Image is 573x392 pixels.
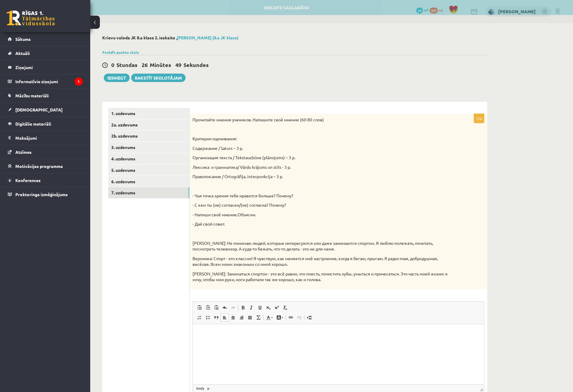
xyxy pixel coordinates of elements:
[193,174,454,180] p: Правописание / Ortogrāfija, interpunkcija – 3 p.
[229,314,237,321] a: Centre
[111,61,114,68] span: 0
[212,304,220,311] a: Paste from Word
[273,304,281,311] a: Superscript
[15,178,41,183] span: Konferences
[108,142,189,153] a: 3. uzdevums
[193,240,454,252] p: [PERSON_NAME]: Не понимаю людей, которые интересуются или даже занимаются спортом. Я люблю полежа...
[15,121,51,126] span: Digitālie materiāli
[8,103,83,117] a: [DEMOGRAPHIC_DATA]
[212,314,220,321] a: Block Quote
[195,386,205,391] a: body element
[108,108,189,119] a: 1. uzdevums
[15,107,63,112] span: [DEMOGRAPHIC_DATA]
[15,131,83,145] legend: Maksājumi
[108,176,189,187] a: 6. uzdevums
[108,165,189,176] a: 5. uzdevums
[246,314,254,321] a: Justify
[8,74,83,88] a: Informatīvie ziņojumi1
[193,145,454,151] p: Содержание / Saturs – 3 p.
[15,163,63,169] span: Motivācijas programma
[256,304,264,311] a: Underline (Ctrl+U)
[108,130,189,141] a: 2b. uzdevums
[15,60,83,74] legend: Ziņojumi
[247,304,256,311] a: Italic (Ctrl+I)
[177,35,239,40] a: [PERSON_NAME] (8.a JK klase)
[193,212,454,218] p: - Напиши своё мнение.Объясни.
[275,314,285,321] a: Background Colour
[102,35,487,40] h2: Krievu valoda JK 8.a klase 2. ieskaite ,
[108,187,189,198] a: 7. uzdevums
[474,114,484,123] p: 12p
[116,61,137,68] span: Stundas
[195,314,204,321] a: Insert/Remove Numbered List
[480,388,483,391] span: Drag to resize
[108,119,189,130] a: 2a. uzdevums
[8,117,83,131] a: Digitālie materiāli
[15,192,68,197] span: Proktoringa izmēģinājums
[150,61,171,68] span: Minūtes
[305,314,313,321] a: Insert Page Break for Printing
[8,60,83,74] a: Ziņojumi
[195,304,204,311] a: Paste (Ctrl+V)
[8,159,83,173] a: Motivācijas programma
[287,314,295,321] a: Link (Ctrl+K)
[15,74,83,88] legend: Informatīvie ziņojumi
[15,149,32,155] span: Atzīmes
[239,304,247,311] a: Bold (Ctrl+B)
[220,304,229,311] a: Undo (Ctrl+Z)
[254,314,263,321] a: Math
[193,202,454,208] p: - С кем ты (не) согласен/(не) согласна? Почему?
[193,256,454,267] p: Вероника: Спорт - это классно! Я чувствую, как меняется моё настроение, когда я бегаю, прыгаю. Я ...
[193,164,454,170] p: Лексика и грамматика/ Vārdu krājums un stils - 3 p.
[193,155,454,161] p: Организация текста / Tekstauzbūve (plānojums) – 3 p.
[104,74,130,82] button: Iesniegt
[193,117,454,123] p: Прочитайте мнения учеников. Напишите своё мнение (60-80 слов)
[8,89,83,102] a: Mācību materiāli
[15,36,31,42] span: Sākums
[8,145,83,159] a: Atzīmes
[264,304,273,311] a: Subscript
[8,32,83,46] a: Sākums
[15,93,49,98] span: Mācību materiāli
[204,304,212,311] a: Paste as plain text (Ctrl+Shift+V)
[75,77,83,86] i: 1
[131,74,186,82] a: Rakstīt skolotājam
[193,221,454,227] p: - Дай свой совет.
[220,314,229,321] a: Align Left
[193,271,454,283] p: [PERSON_NAME]: Заниматься спортом - это всё равно, что поесть, почистить зубы, умыться и причесат...
[281,304,289,311] a: Remove Format
[264,314,275,321] a: Text Colour
[295,314,303,321] a: Unlink
[193,136,454,142] p: Критерии оценивания:
[102,50,139,55] a: Parādīt punktu skalu
[193,193,454,199] p: - Чья точка зрения тебе нравится больше? Почему?
[8,46,83,60] a: Aktuāli
[142,61,148,68] span: 26
[183,61,209,68] span: Sekundes
[108,153,189,164] a: 4. uzdevums
[229,304,237,311] a: Redo (Ctrl+Y)
[204,314,212,321] a: Insert/Remove Bulleted List
[175,61,181,68] span: 49
[8,187,83,201] a: Proktoringa izmēģinājums
[206,386,211,391] a: p element
[193,324,484,384] iframe: Rich Text Editor, wiswyg-editor-user-answer-47024807968540
[15,50,30,56] span: Aktuāli
[8,173,83,187] a: Konferences
[7,11,55,26] a: Rīgas 1. Tālmācības vidusskola
[237,314,246,321] a: Align Right
[8,131,83,145] a: Maksājumi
